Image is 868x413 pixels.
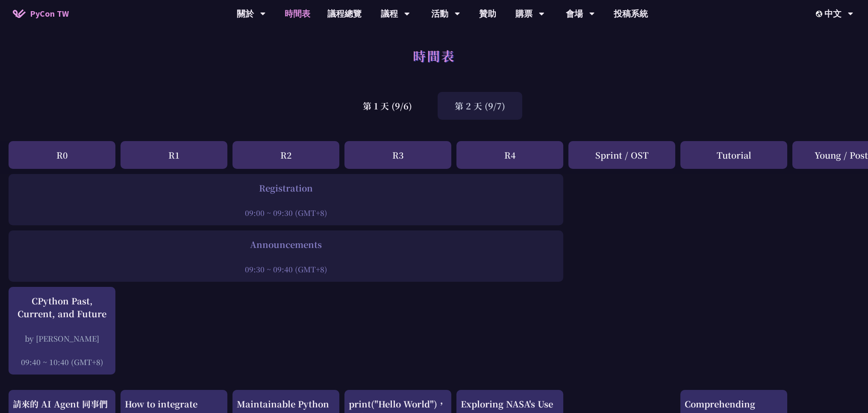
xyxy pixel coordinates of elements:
div: by [PERSON_NAME] [13,333,111,344]
div: CPython Past, Current, and Future [13,295,111,320]
div: 09:30 ~ 09:40 (GMT+8) [13,264,559,274]
div: R4 [456,141,563,169]
h1: 時間表 [413,43,455,68]
span: PyCon TW [30,7,69,20]
div: R3 [344,141,451,169]
div: Sprint / OST [568,141,675,169]
div: Registration [13,182,559,195]
div: R2 [232,141,339,169]
a: PyCon TW [4,3,77,24]
div: R1 [121,141,227,169]
div: 第 1 天 (9/6) [346,92,429,120]
div: 09:40 ~ 10:40 (GMT+8) [13,357,111,367]
a: CPython Past, Current, and Future by [PERSON_NAME] 09:40 ~ 10:40 (GMT+8) [13,295,111,367]
div: R0 [9,141,115,169]
div: Tutorial [680,141,787,169]
div: 09:00 ~ 09:30 (GMT+8) [13,207,559,218]
img: Locale Icon [816,11,824,17]
div: 第 2 天 (9/7) [438,92,522,120]
img: Home icon of PyCon TW 2025 [13,9,26,18]
div: Announcements [13,238,559,251]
